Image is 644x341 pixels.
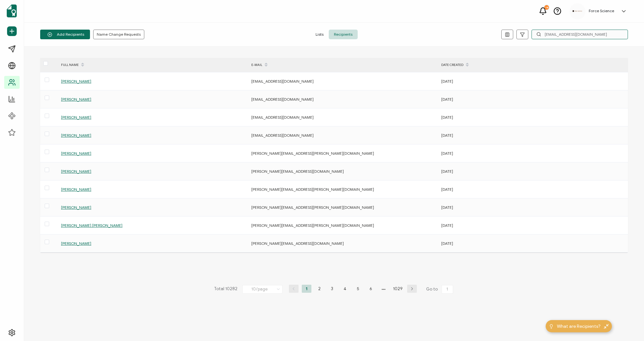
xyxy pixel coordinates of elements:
[441,115,453,120] span: [DATE]
[61,223,122,228] span: [PERSON_NAME] [PERSON_NAME]
[251,79,314,84] span: [EMAIL_ADDRESS][DOMAIN_NAME]
[441,133,453,138] span: [DATE]
[61,151,91,156] span: [PERSON_NAME]
[327,285,337,293] li: 3
[61,169,91,174] span: [PERSON_NAME]
[58,60,248,70] div: FULL NAME
[441,151,453,156] span: [DATE]
[441,79,453,84] span: [DATE]
[251,241,344,246] span: [PERSON_NAME][EMAIL_ADDRESS][DOMAIN_NAME]
[315,285,324,293] li: 2
[426,285,454,294] span: Go to
[532,30,628,39] input: Search
[7,5,17,17] img: sertifier-logomark-colored.svg
[251,169,344,174] span: [PERSON_NAME][EMAIL_ADDRESS][DOMAIN_NAME]
[589,9,614,13] h5: Force Science
[61,79,91,84] span: [PERSON_NAME]
[441,97,453,102] span: [DATE]
[441,241,453,246] span: [DATE]
[329,30,358,39] span: Recipients
[251,223,374,228] span: [PERSON_NAME][EMAIL_ADDRESS][PERSON_NAME][DOMAIN_NAME]
[61,97,91,102] span: [PERSON_NAME]
[61,115,91,120] span: [PERSON_NAME]
[251,187,374,192] span: [PERSON_NAME][EMAIL_ADDRESS][PERSON_NAME][DOMAIN_NAME]
[93,30,144,39] button: Name Change Requests
[61,187,91,192] span: [PERSON_NAME]
[353,285,363,293] li: 5
[61,133,91,138] span: [PERSON_NAME]
[248,60,438,70] div: E-MAIL
[340,285,350,293] li: 4
[441,169,453,174] span: [DATE]
[557,323,601,330] span: What are Recipients?
[604,324,609,329] img: minimize-icon.svg
[573,10,582,12] img: d96c2383-09d7-413e-afb5-8f6c84c8c5d6.png
[251,205,374,210] span: [PERSON_NAME][EMAIL_ADDRESS][PERSON_NAME][DOMAIN_NAME]
[61,205,91,210] span: [PERSON_NAME]
[242,285,282,294] input: Select
[214,285,237,294] span: Total 10282
[251,151,374,156] span: [PERSON_NAME][EMAIL_ADDRESS][PERSON_NAME][DOMAIN_NAME]
[251,115,314,120] span: [EMAIL_ADDRESS][DOMAIN_NAME]
[441,187,453,192] span: [DATE]
[441,205,453,210] span: [DATE]
[392,285,404,293] li: 1029
[438,60,628,70] div: DATE CREATED
[61,241,91,246] span: [PERSON_NAME]
[612,310,644,341] iframe: Chat Widget
[366,285,376,293] li: 6
[40,30,90,39] button: Add Recipients
[441,223,453,228] span: [DATE]
[97,32,141,36] span: Name Change Requests
[310,30,329,39] span: Lists
[544,5,549,10] div: 18
[251,97,314,102] span: [EMAIL_ADDRESS][DOMAIN_NAME]
[302,285,311,293] li: 1
[251,133,314,138] span: [EMAIL_ADDRESS][DOMAIN_NAME]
